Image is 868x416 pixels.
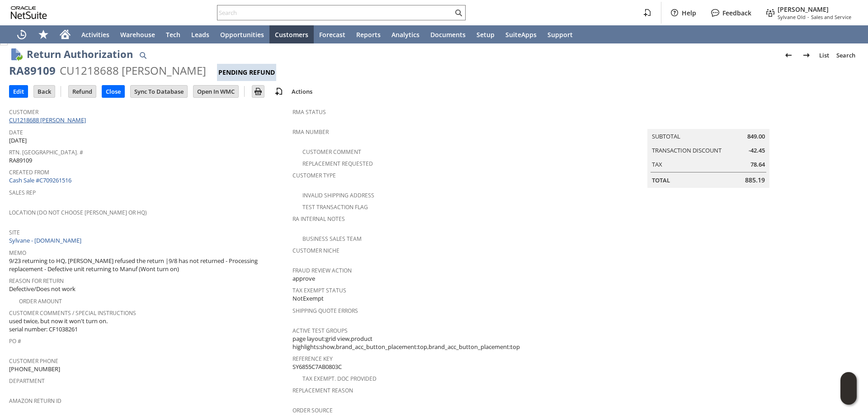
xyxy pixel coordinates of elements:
[9,86,28,97] input: Edit
[76,25,115,43] a: Activities
[682,9,696,17] label: Help
[9,189,36,196] a: Sales Rep
[816,48,833,62] a: List
[314,25,351,43] a: Forecast
[833,48,859,62] a: Search
[801,50,812,61] img: Next
[193,86,238,97] input: Open In WMC
[69,86,96,97] input: Refund
[292,108,326,116] a: RMA Status
[292,172,336,179] a: Customer Type
[54,25,76,43] a: Home
[783,50,794,61] img: Previous
[392,30,420,39] span: Analytics
[186,25,215,43] a: Leads
[19,297,62,305] a: Order Amount
[9,365,60,373] span: [PHONE_NUMBER]
[430,30,466,39] span: Documents
[302,191,374,199] a: Invalid Shipping Address
[9,236,84,244] a: Sylvane - [DOMAIN_NAME]
[652,176,670,184] a: Total
[500,25,542,43] a: SuiteApps
[292,287,346,294] a: Tax Exempt Status
[9,108,38,116] a: Customer
[302,148,361,156] a: Customer Comment
[292,294,324,303] span: NotExempt
[33,25,54,43] div: Shortcuts
[60,29,71,40] svg: Home
[302,160,373,167] a: Replacement Requested
[9,309,136,317] a: Customer Comments / Special Instructions
[476,30,495,39] span: Setup
[215,25,269,43] a: Opportunities
[647,115,769,129] caption: Summary
[302,375,377,383] a: Tax Exempt. Doc Provided
[292,267,352,274] a: Fraud Review Action
[137,50,148,61] img: Quick Find
[292,363,342,371] span: SY6855C7AB0803C
[302,235,362,243] a: Business Sales Team
[722,9,751,17] label: Feedback
[9,377,45,385] a: Department
[288,87,316,96] a: Actions
[9,285,75,293] span: Defective/Does not work
[9,176,71,184] a: Cash Sale #C709261516
[60,63,206,78] div: CU1218688 [PERSON_NAME]
[302,203,368,211] a: Test Transaction Flag
[9,257,288,273] span: 9/23 returning to HQ, [PERSON_NAME] refused the return |9/8 has not returned - Processing replace...
[274,86,284,97] img: add-record.svg
[160,25,186,43] a: Tech
[319,30,345,39] span: Forecast
[840,372,857,405] iframe: Click here to launch Oracle Guided Learning Help Panel
[9,357,58,365] a: Customer Phone
[292,335,571,351] span: page layout:grid view,product highlights:show,brand_acc_button_placement:top,brand_acc_button_pla...
[292,406,333,414] a: Order Source
[292,355,333,363] a: Reference Key
[652,132,680,140] a: Subtotal
[778,14,806,20] span: Sylvane Old
[386,25,425,43] a: Analytics
[217,64,276,81] div: Pending Refund
[9,148,83,156] a: Rtn. [GEOGRAPHIC_DATA]. #
[9,209,147,216] a: Location (Do Not Choose [PERSON_NAME] or HQ)
[131,86,187,97] input: Sync To Database
[115,25,160,43] a: Warehouse
[120,30,155,39] span: Warehouse
[292,247,340,254] a: Customer Niche
[356,30,381,39] span: Reports
[547,30,573,39] span: Support
[253,86,264,97] img: Print
[292,274,315,283] span: approve
[840,389,857,405] span: Oracle Guided Learning Widget. To move around, please hold and drag
[542,25,578,43] a: Support
[807,14,809,20] span: -
[9,277,64,285] a: Reason For Return
[749,146,765,155] span: -42.45
[166,30,180,39] span: Tech
[425,25,471,43] a: Documents
[9,249,26,257] a: Memo
[505,30,537,39] span: SuiteApps
[9,397,61,405] a: Amazon Return ID
[9,317,108,334] span: used twice, but now it won't turn on. serial number: CF1038261
[292,387,353,394] a: Replacement reason
[9,229,20,236] a: Site
[471,25,500,43] a: Setup
[652,160,662,168] a: Tax
[275,30,308,39] span: Customers
[292,307,358,315] a: Shipping Quote Errors
[81,30,109,39] span: Activities
[811,14,851,20] span: Sales and Service
[351,25,386,43] a: Reports
[11,25,33,43] a: Recent Records
[747,132,765,141] span: 849.00
[9,337,21,345] a: PO #
[9,156,32,165] span: RA89109
[38,29,49,40] svg: Shortcuts
[292,215,345,223] a: RA Internal Notes
[292,327,348,335] a: Active Test Groups
[9,168,49,176] a: Created From
[292,128,329,136] a: RMA Number
[9,63,56,78] div: RA89109
[9,116,88,124] a: CU1218688 [PERSON_NAME]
